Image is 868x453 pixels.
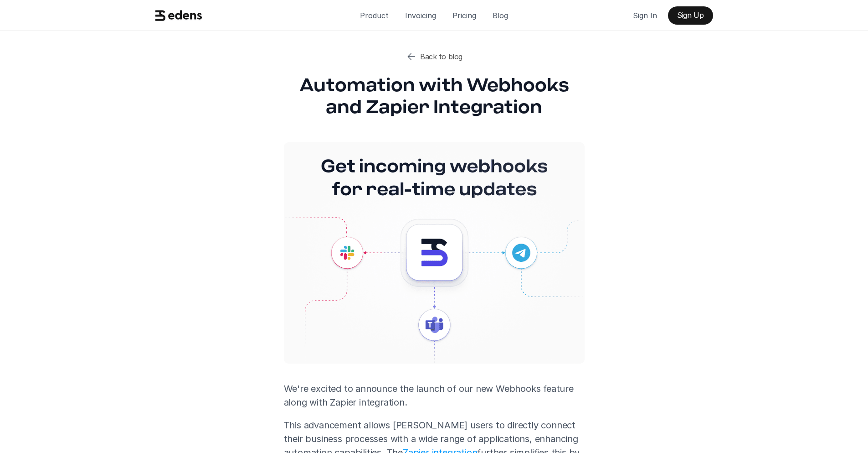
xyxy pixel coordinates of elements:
[445,6,483,25] a: Pricing
[405,9,436,22] p: Invoicing
[677,11,704,20] p: Sign Up
[668,6,713,25] a: Sign Up
[353,6,396,25] a: Product
[633,9,657,22] p: Sign In
[420,52,462,61] p: Back to blog
[493,9,508,22] p: Blog
[360,9,389,22] p: Product
[284,75,585,119] h1: Automation with Webhooks and Zapier Integration
[452,9,476,22] p: Pricing
[485,6,515,25] a: Blog
[395,46,473,68] a: Back to blog
[398,6,443,25] a: Invoicing
[284,382,585,409] p: We're excited to announce the launch of our new Webhooks feature along with Zapier integration.
[626,6,664,25] a: Sign In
